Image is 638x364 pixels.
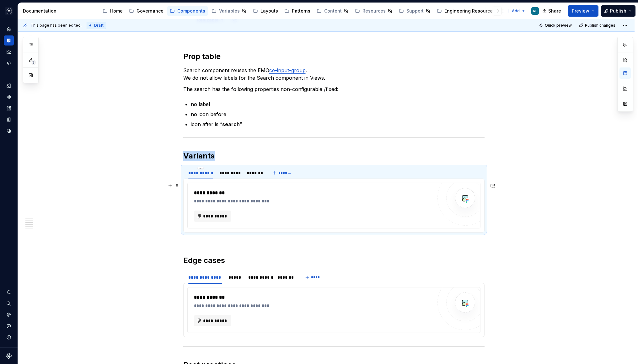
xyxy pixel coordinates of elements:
[183,85,485,93] p: The search has the following properties non-configurable /fixed:
[100,6,125,16] a: Home
[352,6,395,16] a: Resources
[282,6,313,16] a: Patterns
[6,353,12,359] svg: Supernova Logo
[187,183,480,228] section-item: Placeholder
[572,8,589,14] span: Preview
[4,47,14,57] a: Analytics
[23,8,94,14] div: Documentation
[250,6,281,16] a: Layouts
[577,21,618,30] button: Publish changes
[512,8,520,13] span: Add
[191,100,485,108] p: no label
[568,5,598,17] button: Preview
[269,67,306,73] a: ce-input-group
[362,8,386,14] div: Resources
[314,6,351,16] a: Content
[585,23,615,28] span: Publish changes
[94,23,104,28] span: Draft
[30,23,82,28] span: This page has been edited.
[4,24,14,34] a: Home
[444,8,495,14] div: Engineering Resources
[183,67,485,82] p: Search component reuses the EMO . We do not allow labels for the Search component in Views.
[183,51,485,62] h2: Prop table
[4,298,14,308] button: Search ⌘K
[191,110,485,118] p: no icon before
[177,8,205,14] div: Components
[610,8,626,14] span: Publish
[4,310,14,320] a: Settings
[292,8,310,14] div: Patterns
[183,255,485,265] h2: Edge cases
[126,6,166,16] a: Governance
[222,121,240,127] strong: search
[406,8,424,14] div: Support
[167,6,208,16] a: Components
[4,35,14,45] a: Documentation
[4,92,14,102] a: Components
[100,5,503,17] div: Page tree
[4,287,14,297] button: Notifications
[548,8,561,14] span: Share
[4,103,14,113] a: Assets
[601,5,635,17] button: Publish
[5,7,13,15] img: f5634f2a-3c0d-4c0b-9dc3-3862a3e014c7.png
[4,321,14,331] button: Contact support
[191,120,485,128] p: icon after is “ ”
[4,115,14,125] a: Storybook stories
[324,8,342,14] div: Content
[31,60,36,65] span: 3
[183,151,485,161] h2: Variants
[137,8,164,14] div: Governance
[260,8,278,14] div: Layouts
[187,287,480,333] section-item: Responsiveness
[209,6,249,16] a: Variables
[537,21,575,30] button: Quick preview
[4,81,14,91] a: Design tokens
[4,58,14,68] a: Code automation
[434,6,498,16] a: Engineering Resources
[533,8,537,13] div: RE
[219,8,240,14] div: Variables
[545,23,572,28] span: Quick preview
[110,8,123,14] div: Home
[539,5,565,17] button: Share
[396,6,433,16] a: Support
[504,7,528,15] button: Add
[4,126,14,136] a: Data sources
